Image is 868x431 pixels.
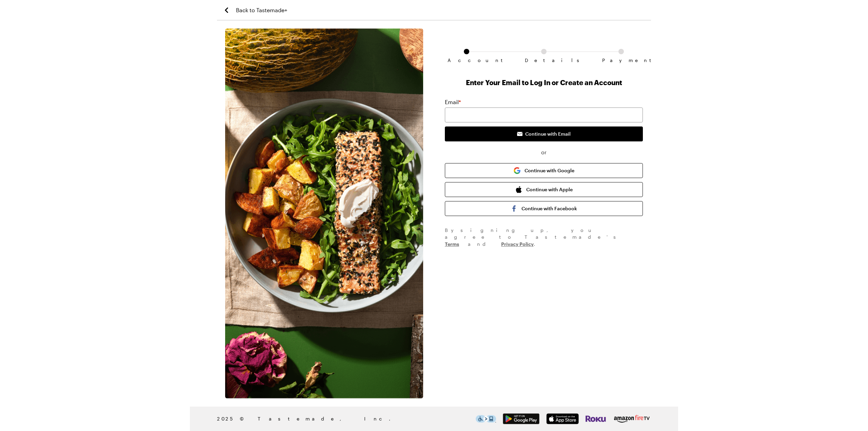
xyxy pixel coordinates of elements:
[525,58,563,63] span: Details
[476,415,496,423] img: This icon serves as a link to download the Level Access assistive technology app for individuals ...
[236,6,287,14] span: Back to Tastemade+
[501,240,534,247] a: Privacy Policy
[445,148,643,156] span: or
[546,413,579,424] img: App Store
[525,131,571,137] span: Continue with Email
[445,182,643,197] button: Continue with Apple
[445,163,643,178] button: Continue with Google
[503,413,539,424] img: Google Play
[445,201,643,216] button: Continue with Facebook
[217,415,476,423] span: 2025 © Tastemade, Inc.
[445,78,643,87] h1: Enter Your Email to Log In or Create an Account
[445,227,643,248] div: By signing up , you agree to Tastemade's and .
[613,413,651,424] img: Amazon Fire TV
[586,413,606,424] img: Roku
[448,58,486,63] span: Account
[445,240,459,247] a: Terms
[602,58,640,63] span: Payment
[445,98,461,106] label: Email
[445,49,643,58] ol: Subscription checkout form navigation
[445,126,643,141] button: Continue with Email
